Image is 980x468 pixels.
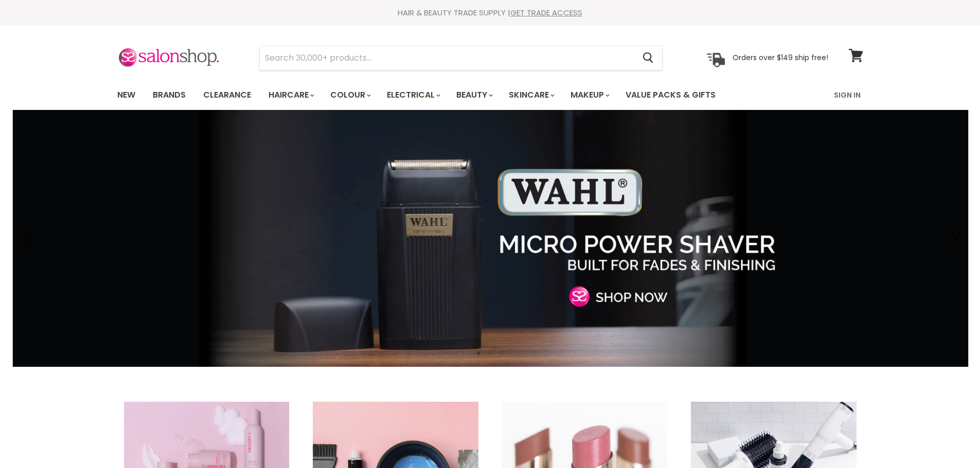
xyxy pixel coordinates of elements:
nav: Main [104,80,876,110]
a: Clearance [195,84,259,106]
a: Haircare [261,84,320,106]
a: Value Packs & Gifts [618,84,723,106]
div: HAIR & BEAUTY TRADE SUPPLY | [104,8,876,18]
a: Brands [145,84,193,106]
button: Next [941,228,962,249]
form: Product [259,46,663,70]
li: Page dot 2 [488,351,492,355]
p: Orders over $149 ship free! [733,53,828,62]
a: Skincare [501,84,561,106]
a: GET TRADE ACCESS [510,7,582,18]
ul: Main menu [110,80,776,110]
a: Makeup [563,84,616,106]
button: Search [635,46,662,70]
li: Page dot 1 [477,351,480,355]
a: Beauty [449,84,499,106]
iframe: Gorgias live chat messenger [929,420,970,458]
a: New [110,84,143,106]
a: Electrical [379,84,447,106]
li: Page dot 3 [500,351,503,355]
button: Previous [18,228,39,249]
input: Search [260,46,635,70]
a: Sign In [828,84,867,106]
a: Colour [323,84,377,106]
